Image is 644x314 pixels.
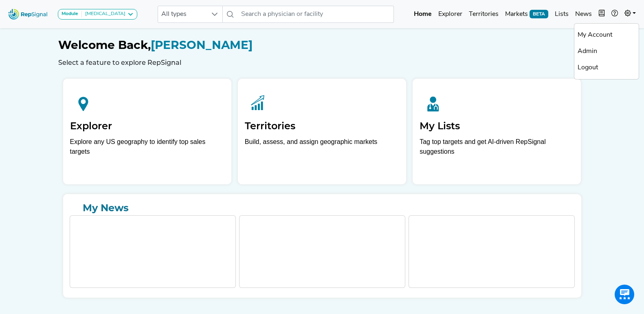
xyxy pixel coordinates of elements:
a: Logout [574,60,639,76]
a: My Account [574,27,639,43]
span: All types [158,6,207,22]
span: Welcome Back, [58,38,151,52]
h6: Select a feature to explore RepSignal [58,59,586,66]
a: Lists [552,6,572,22]
a: News [572,6,595,22]
div: [MEDICAL_DATA] [82,11,125,18]
a: TerritoriesBuild, assess, and assign geographic markets [238,79,406,184]
div: Explore any US geography to identify top sales targets [70,137,224,157]
p: Tag top targets and get AI-driven RepSignal suggestions [420,137,574,161]
a: My ListsTag top targets and get AI-driven RepSignal suggestions [413,79,581,184]
a: MarketsBETA [502,6,552,22]
a: My News [70,201,575,215]
h2: My Lists [420,120,574,132]
button: Intel Book [595,6,608,22]
button: Module[MEDICAL_DATA] [58,9,137,20]
a: ExplorerExplore any US geography to identify top sales targets [63,79,231,184]
h2: Explorer [70,120,224,132]
h1: [PERSON_NAME] [58,38,586,52]
h2: Territories [245,120,399,132]
a: Territories [466,6,502,22]
input: Search a physician or facility [238,6,393,23]
span: BETA [530,10,548,18]
a: Explorer [435,6,466,22]
a: Home [411,6,435,22]
p: Build, assess, and assign geographic markets [245,137,399,161]
strong: Module [62,11,78,16]
a: Admin [574,43,639,60]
